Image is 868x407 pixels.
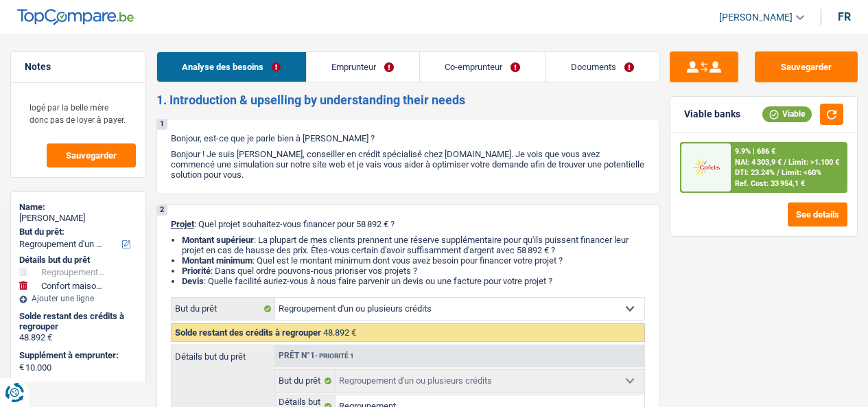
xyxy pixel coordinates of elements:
div: Ajouter une ligne [19,294,137,303]
img: Cofidis [685,157,727,178]
div: 48.892 € [19,332,137,343]
strong: Montant supérieur [182,235,254,245]
div: Name: [19,202,137,213]
div: fr [838,10,851,23]
div: 1 [157,119,167,130]
div: 2 [157,205,167,216]
label: Supplément à emprunter: [19,350,134,361]
span: [PERSON_NAME] [719,12,793,23]
span: / [777,168,779,177]
p: : Quel projet souhaitez-vous financer pour 58 892 € ? [171,219,646,229]
span: NAI: 4 303,9 € [735,158,782,167]
strong: Priorité [182,266,211,276]
li: : Dans quel ordre pouvons-nous prioriser vos projets ? [182,266,646,276]
span: Projet [171,219,194,229]
li: : Quelle facilité auriez-vous à nous faire parvenir un devis ou une facture pour votre projet ? [182,276,646,286]
img: TopCompare Logo [17,9,134,25]
a: [PERSON_NAME] [708,6,804,29]
span: Limit: <60% [782,168,821,177]
strong: Montant minimum [182,255,253,266]
button: Sauvegarder [755,51,858,82]
label: But du prêt [172,298,276,320]
a: Documents [546,52,659,82]
label: But du prêt: [19,226,134,237]
li: : Quel est le montant minimum dont vous avez besoin pour financer votre projet ? [182,255,646,266]
span: Limit: >1.100 € [788,158,839,167]
span: 48.892 € [323,327,356,338]
button: See details [788,202,847,226]
div: Prêt n°1 [275,351,357,360]
span: - Priorité 1 [315,352,354,360]
h5: Notes [25,61,132,73]
span: € [19,362,24,373]
span: Sauvegarder [66,151,117,160]
p: Bonjour ! Je suis [PERSON_NAME], conseiller en crédit spécialisé chez [DOMAIN_NAME]. Je vois que ... [171,149,646,180]
label: Détails but du prêt [172,345,275,361]
a: Analyse des besoins [157,52,306,82]
button: Sauvegarder [47,143,136,167]
div: Solde restant des crédits à regrouper [19,311,137,332]
a: Emprunteur [307,52,419,82]
div: 9.9% | 686 € [735,147,775,156]
label: But du prêt [275,370,336,392]
li: : La plupart de mes clients prennent une réserve supplémentaire pour qu'ils puissent financer leu... [182,235,646,255]
div: Ref. Cost: 33 954,1 € [735,179,805,188]
h2: 1. Introduction & upselling by understanding their needs [156,93,660,108]
span: / [784,158,786,167]
span: Devis [182,276,204,286]
div: Viable banks [684,108,740,120]
div: Viable [762,106,812,121]
a: Co-emprunteur [420,52,546,82]
div: [PERSON_NAME] [19,213,137,224]
span: DTI: 23.24% [735,168,775,177]
label: Montant du prêt: [19,381,134,392]
span: Solde restant des crédits à regrouper [175,327,321,338]
p: Bonjour, est-ce que je parle bien à [PERSON_NAME] ? [171,133,646,143]
div: Détails but du prêt [19,255,137,266]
